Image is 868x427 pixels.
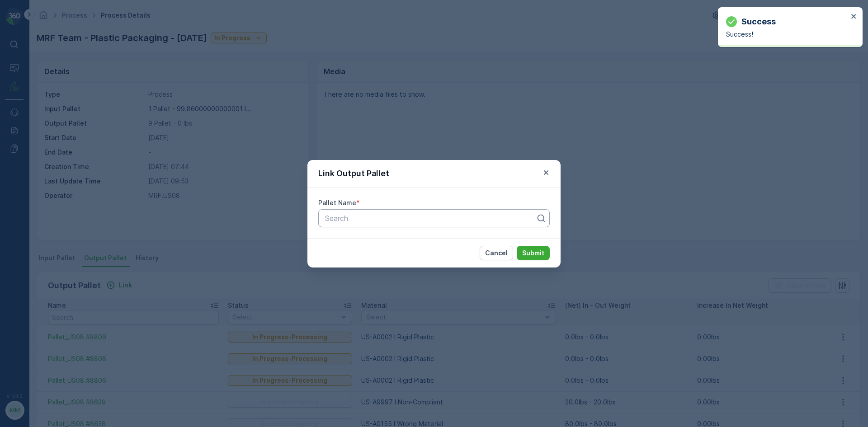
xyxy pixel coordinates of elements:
[517,246,550,260] button: Submit
[522,249,544,258] p: Submit
[325,213,536,224] p: Search
[318,167,389,180] p: Link Output Pallet
[480,246,513,260] button: Cancel
[726,30,848,39] p: Success!
[851,13,857,21] button: close
[485,249,508,258] p: Cancel
[741,15,776,28] p: Success
[318,199,356,206] label: Pallet Name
